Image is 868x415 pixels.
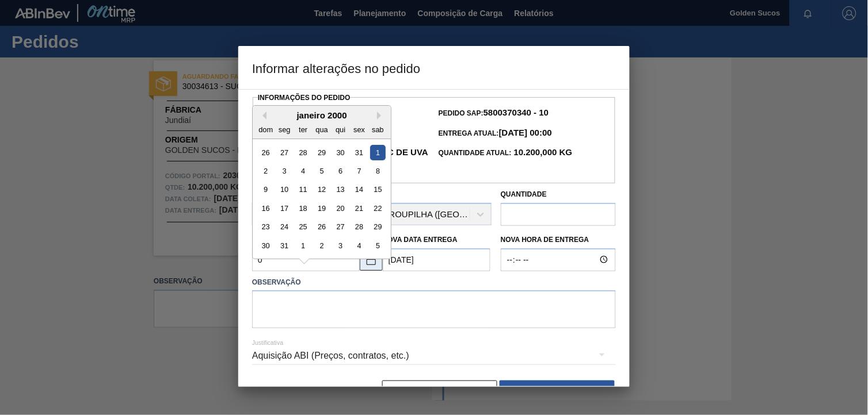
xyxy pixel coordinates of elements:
div: Choose terça-feira, 28 de dezembro de 1999 [295,144,311,160]
div: Choose sexta-feira, 4 de fevereiro de 2000 [351,238,367,253]
div: Choose segunda-feira, 27 de dezembro de 1999 [277,144,292,160]
div: Choose quinta-feira, 6 de janeiro de 2000 [333,163,348,179]
button: Fechar [382,381,497,404]
div: Choose quinta-feira, 3 de fevereiro de 2000 [333,238,348,253]
div: Choose sexta-feira, 21 de janeiro de 2000 [351,201,367,216]
div: Choose sábado, 8 de janeiro de 2000 [370,163,386,179]
strong: [DATE] 00:00 [499,128,552,137]
label: Observação [252,274,616,291]
button: Salvar [500,381,615,404]
span: Material: [257,149,428,174]
div: Choose segunda-feira, 24 de janeiro de 2000 [277,219,292,235]
div: seg [277,121,292,137]
div: Choose quinta-feira, 13 de janeiro de 2000 [333,182,348,197]
h3: Informar alterações no pedido [238,46,630,90]
div: Choose segunda-feira, 31 de janeiro de 2000 [277,238,292,253]
div: Choose quarta-feira, 2 de fevereiro de 2000 [314,238,329,253]
div: month 2000-01 [256,143,387,255]
label: Quantidade [501,190,547,198]
div: Choose domingo, 2 de janeiro de 2000 [258,163,273,179]
button: Previous Month [258,112,267,120]
button: Next Month [377,112,385,120]
div: Choose terça-feira, 4 de janeiro de 2000 [295,163,311,179]
div: Choose quinta-feira, 30 de dezembro de 1999 [333,144,348,160]
div: Choose segunda-feira, 17 de janeiro de 2000 [277,201,292,216]
div: Choose domingo, 30 de janeiro de 2000 [258,238,273,253]
div: sex [351,121,367,137]
div: Choose sábado, 1 de janeiro de 2000 [370,144,386,160]
div: janeiro 2000 [253,110,391,120]
div: Choose sexta-feira, 28 de janeiro de 2000 [351,219,367,235]
div: Choose quinta-feira, 27 de janeiro de 2000 [333,219,348,235]
div: Choose quarta-feira, 19 de janeiro de 2000 [314,201,329,216]
strong: 5800370340 - 10 [484,107,549,117]
div: dom [258,121,273,137]
div: Choose domingo, 16 de janeiro de 2000 [258,201,273,216]
div: qua [314,121,329,137]
div: Choose quarta-feira, 29 de dezembro de 1999 [314,144,329,160]
div: Aquisição ABI (Preços, contratos, etc.) [252,340,616,372]
div: Choose terça-feira, 25 de janeiro de 2000 [295,219,311,235]
div: Choose quarta-feira, 5 de janeiro de 2000 [314,163,329,179]
div: Choose sexta-feira, 14 de janeiro de 2000 [351,182,367,197]
label: Nova Data Entrega [383,236,458,244]
div: Choose terça-feira, 1 de fevereiro de 2000 [295,238,311,253]
div: Choose sábado, 5 de fevereiro de 2000 [370,238,386,253]
div: Choose segunda-feira, 10 de janeiro de 2000 [277,182,292,197]
strong: 30034613 - SUCO CONC DE UVA 51KG [257,147,428,174]
div: Choose segunda-feira, 3 de janeiro de 2000 [277,163,292,179]
div: Choose sábado, 15 de janeiro de 2000 [370,182,386,197]
label: Nova Hora de Entrega [501,232,616,248]
div: Choose quinta-feira, 20 de janeiro de 2000 [333,201,348,216]
div: sab [370,121,386,137]
div: Choose sábado, 29 de janeiro de 2000 [370,219,386,235]
div: Choose sexta-feira, 7 de janeiro de 2000 [351,163,367,179]
strong: 10.200,000 KG [512,147,573,157]
div: qui [333,121,348,137]
div: Choose terça-feira, 18 de janeiro de 2000 [295,201,311,216]
span: Pedido SAP: [439,109,549,117]
span: Quantidade Atual: [439,149,573,157]
div: Choose domingo, 9 de janeiro de 2000 [258,182,273,197]
span: Entrega Atual: [439,129,552,137]
div: Choose terça-feira, 11 de janeiro de 2000 [295,182,311,197]
div: Choose domingo, 23 de janeiro de 2000 [258,219,273,235]
div: Choose sexta-feira, 31 de dezembro de 1999 [351,144,367,160]
input: dd/mm/yyyy [383,248,490,271]
label: Informações do Pedido [258,94,351,102]
div: Choose domingo, 26 de dezembro de 1999 [258,144,273,160]
div: Choose quarta-feira, 12 de janeiro de 2000 [314,182,329,197]
div: Choose quarta-feira, 26 de janeiro de 2000 [314,219,329,235]
div: ter [295,121,311,137]
div: Choose sábado, 22 de janeiro de 2000 [370,201,386,216]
